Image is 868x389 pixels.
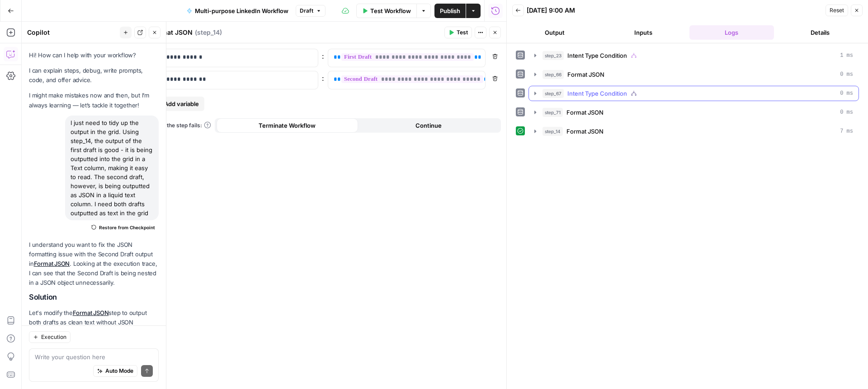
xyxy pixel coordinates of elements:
[29,51,159,60] p: Hi! How can I help with your workflow?
[300,7,313,15] span: Draft
[41,333,66,341] span: Execution
[164,99,199,108] span: Add variable
[567,51,627,60] span: Intent Type Condition
[29,240,159,288] p: I understand you want to fix the JSON formatting issue with the Second Draft output in . Looking ...
[65,116,159,220] div: I just need to tidy up the output in the grid. Using step_14, the output of the first draft is go...
[512,25,597,40] button: Output
[567,89,627,98] span: Intent Type Condition
[151,121,211,130] a: When the step fails:
[778,25,863,40] button: Details
[29,91,159,110] p: I might make mistakes now and then, but I’m always learning — let’s tackle it together!
[566,127,604,136] span: Format JSON
[444,27,472,38] button: Test
[322,73,324,83] span: :
[415,121,442,130] span: Continue
[105,367,133,375] span: Auto Mode
[567,70,604,79] span: Format JSON
[29,331,71,343] button: Execution
[34,260,70,267] a: Format JSON
[195,6,288,15] span: Multi-purpose LinkedIn Workflow
[840,89,853,97] span: 0 ms
[529,124,859,139] button: 7 ms
[195,28,222,37] span: ( step_14 )
[93,365,137,377] button: Auto Mode
[840,127,853,135] span: 7 ms
[322,51,324,61] span: :
[440,6,460,15] span: Publish
[689,25,774,40] button: Logs
[29,308,159,337] p: Let's modify the step to output both drafts as clean text without JSON formatting.
[99,224,155,231] span: Restore from Checkpoint
[358,118,500,133] button: Continue
[830,6,844,14] span: Reset
[151,97,204,111] button: Add variable
[840,108,853,116] span: 0 ms
[151,28,193,37] textarea: Format JSON
[259,121,316,130] span: Terminate Workflow
[542,70,564,79] span: step_66
[542,51,564,60] span: step_23
[529,105,859,120] button: 0 ms
[296,5,325,17] button: Draft
[27,28,117,37] div: Copilot
[434,4,466,18] button: Publish
[542,127,563,136] span: step_14
[181,4,294,18] button: Multi-purpose LinkedIn Workflow
[457,28,468,37] span: Test
[29,66,159,85] p: I can explain steps, debug, write prompts, code, and offer advice.
[529,67,859,82] button: 0 ms
[356,4,416,18] button: Test Workflow
[29,293,159,301] h2: Solution
[529,86,859,101] button: 0 ms
[566,108,604,117] span: Format JSON
[840,51,853,60] span: 1 ms
[88,222,159,233] button: Restore from Checkpoint
[840,70,853,79] span: 0 ms
[370,6,411,15] span: Test Workflow
[601,25,686,40] button: Inputs
[529,48,859,63] button: 1 ms
[542,108,563,117] span: step_71
[73,309,109,316] a: Format JSON
[542,89,564,98] span: step_67
[826,5,848,16] button: Reset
